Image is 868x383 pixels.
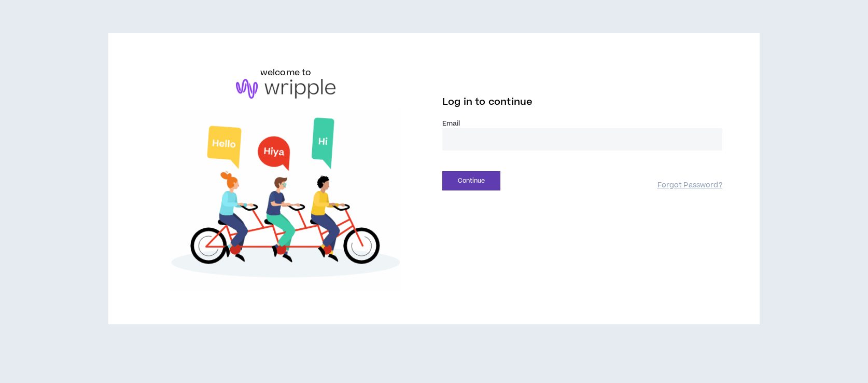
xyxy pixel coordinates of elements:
button: Continue [442,171,500,190]
span: Log in to continue [442,95,533,108]
h6: welcome to [260,66,312,79]
label: Email [442,119,722,128]
a: Forgot Password? [657,181,722,190]
img: Welcome to Wripple [146,109,426,291]
img: logo-brand.png [236,79,335,99]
